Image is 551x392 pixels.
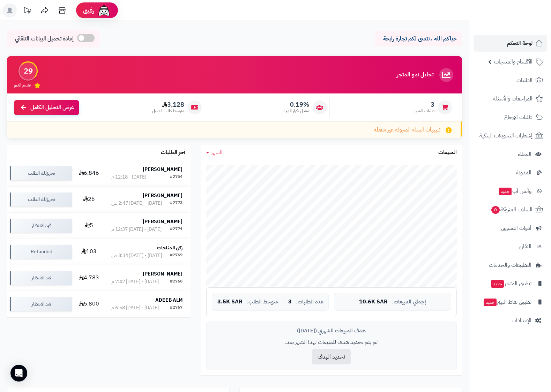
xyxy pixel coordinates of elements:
[512,316,531,325] span: الإعدادات
[474,127,547,144] a: إشعارات التحويلات البنكية
[111,226,162,233] div: [DATE] - [DATE] 12:37 م
[30,104,74,112] span: عرض التحليل الكامل
[75,239,103,265] td: 103
[414,101,434,108] span: 3
[18,3,36,19] a: تحديثات المنصة
[474,312,547,329] a: الإعدادات
[438,150,457,156] h3: المبيعات
[15,35,74,43] span: إعادة تحميل البيانات التلقائي
[474,275,547,292] a: تطبيق المتجرجديد
[211,148,223,157] span: الشهر
[491,280,504,288] span: جديد
[111,304,159,311] div: [DATE] - [DATE] 6:58 م
[75,160,103,186] td: 6,846
[170,174,183,181] div: #2754
[170,226,183,233] div: #2771
[484,299,497,306] span: جديد
[212,338,451,346] p: لم يتم تحديد هدف للمبيعات لهذا الشهر بعد.
[397,72,433,78] h3: تحليل نمو المتجر
[474,201,547,218] a: السلات المتروكة0
[479,131,533,141] span: إشعارات التحويلات البنكية
[518,242,531,251] span: التقارير
[474,109,547,126] a: طلبات الإرجاع
[97,3,111,17] img: ai-face.png
[161,150,185,156] h3: آخر الطلبات
[14,82,31,88] span: تقييم النمو
[359,299,388,305] span: 10.6K SAR
[491,206,500,214] span: 0
[10,219,72,233] div: قيد الانتظار
[75,291,103,317] td: 5,800
[474,72,547,89] a: الطلبات
[474,257,547,273] a: التطبيقات والخدمات
[493,94,533,104] span: المراجعات والأسئلة
[474,294,547,310] a: تطبيق نقاط البيعجديد
[143,192,183,199] strong: [PERSON_NAME]
[83,6,94,15] span: رفيق
[474,238,547,255] a: التقارير
[474,146,547,163] a: العملاء
[380,35,457,43] p: حياكم الله ، نتمنى لكم تجارة رابحة
[392,299,426,305] span: إجمالي المبيعات:
[111,200,162,207] div: [DATE] - [DATE] 2:47 ص
[170,278,183,285] div: #2768
[283,101,309,108] span: 0.19%
[312,349,351,364] button: تحديد الهدف
[499,188,512,195] span: جديد
[152,101,184,108] span: 3,128
[111,278,159,285] div: [DATE] - [DATE] 7:42 م
[414,108,434,114] span: طلبات الشهر
[212,327,451,334] div: هدف المبيعات الشهري ([DATE])
[474,183,547,199] a: وآتس آبجديد
[296,299,323,305] span: عدد الطلبات:
[288,299,292,305] span: 3
[14,100,79,115] a: عرض التحليل الكامل
[75,213,103,239] td: 5
[170,200,183,207] div: #2773
[247,299,278,305] span: متوسط الطلب:
[143,270,183,278] strong: [PERSON_NAME]
[10,193,72,206] div: نجهزلك الطلب
[282,299,284,304] span: |
[518,149,531,159] span: العملاء
[498,186,531,196] span: وآتس آب
[504,5,544,20] img: logo-2.png
[75,187,103,212] td: 26
[507,38,533,48] span: لوحة التحكم
[501,223,531,233] span: أدوات التسويق
[143,166,183,173] strong: [PERSON_NAME]
[516,168,531,178] span: المدونة
[10,297,72,311] div: قيد الانتظار
[516,75,533,85] span: الطلبات
[206,149,223,157] a: الشهر
[491,205,533,214] span: السلات المتروكة
[374,126,440,134] span: تنبيهات السلة المتروكة غير مفعلة
[483,297,531,307] span: تطبيق نقاط البيع
[504,112,533,122] span: طلبات الإرجاع
[152,108,184,114] span: متوسط طلب العميل
[217,299,243,305] span: 3.5K SAR
[75,265,103,291] td: 4,783
[283,108,309,114] span: معدل تكرار الشراء
[170,304,183,311] div: #2767
[494,57,533,67] span: الأقسام والمنتجات
[111,252,162,259] div: [DATE] - [DATE] 8:34 ص
[10,271,72,285] div: قيد الانتظار
[10,166,72,180] div: نجهزلك الطلب
[490,279,531,288] span: تطبيق المتجر
[143,218,183,225] strong: [PERSON_NAME]
[474,90,547,107] a: المراجعات والأسئلة
[489,260,531,270] span: التطبيقات والخدمات
[157,244,183,251] strong: ركن المثلجات
[155,296,183,304] strong: ADEEB ALM
[10,365,27,382] div: Open Intercom Messenger
[474,164,547,181] a: المدونة
[474,220,547,236] a: أدوات التسويق
[474,35,547,52] a: لوحة التحكم
[10,245,72,259] div: Refunded
[170,252,183,259] div: #2769
[111,174,146,181] div: [DATE] - 12:18 م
